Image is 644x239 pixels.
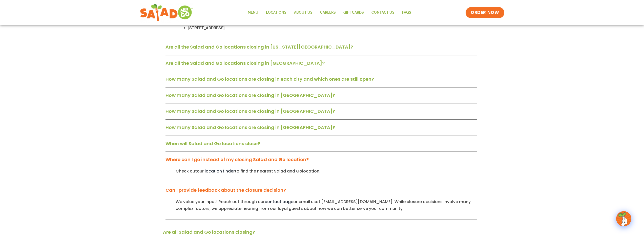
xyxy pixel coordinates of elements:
[262,7,290,18] a: Locations
[176,199,471,211] span: at [EMAIL_ADDRESS][DOMAIN_NAME]. While closure decisions involve many complex factors, we appreci...
[165,91,477,104] div: How many Salad and Go locations are closing in [GEOGRAPHIC_DATA]?
[205,168,235,174] a: location finder
[197,168,204,174] span: our
[368,7,398,18] a: Contact Us
[165,42,477,55] div: Are all the Salad and Go locations closing in [US_STATE][GEOGRAPHIC_DATA]?
[163,229,255,235] a: Are all Salad and Go locations closing?
[466,7,504,18] a: ORDER NOW
[188,26,224,30] span: [STREET_ADDRESS]
[165,156,309,163] a: Where can I go instead of my closing Salad and Go location?
[244,7,415,18] nav: Menu
[165,155,477,168] div: Where can I go instead of my closing Salad and Go location?
[165,44,353,50] a: Are all the Salad and Go locations closing in [US_STATE][GEOGRAPHIC_DATA]?
[617,212,631,226] img: wpChatIcon
[165,108,335,114] a: How many Salad and Go locations are closing in [GEOGRAPHIC_DATA]?
[165,185,477,198] div: Can I provide feedback about the closure decision?
[165,58,477,72] div: Are all the Salad and Go locations closing in [GEOGRAPHIC_DATA]?
[244,7,262,18] a: Menu
[293,199,316,205] span: or email us
[398,7,415,18] a: FAQs
[265,199,293,205] a: contact page
[165,123,477,136] div: How many Salad and Go locations are closing in [GEOGRAPHIC_DATA]?
[165,76,374,82] a: How many Salad and Go locations are closing in each city and which ones are still open?
[140,3,193,23] img: new-SAG-logo-768×292
[471,10,499,16] span: ORDER NOW
[165,74,477,88] div: How many Salad and Go locations are closing in each city and which ones are still open?
[165,140,260,147] a: When will Salad and Go locations close?
[165,187,286,193] a: Can I provide feedback about the closure decision?
[165,106,477,120] div: How many Salad and Go locations are closing in [GEOGRAPHIC_DATA]?
[165,60,325,66] a: Are all the Salad and Go locations closing in [GEOGRAPHIC_DATA]?
[165,92,335,98] a: How many Salad and Go locations are closing in [GEOGRAPHIC_DATA]?
[290,7,316,18] a: About Us
[176,199,265,205] span: We value your input! Reach out through our
[165,168,477,182] div: Where can I go instead of my closing Salad and Go location?
[340,7,368,18] a: GIFT CARDS
[176,168,197,174] span: Check out
[235,168,302,174] span: to find the nearest Salad and Go
[316,7,340,18] a: Careers
[165,198,477,220] div: Can I provide feedback about the closure decision?
[165,124,335,131] a: How many Salad and Go locations are closing in [GEOGRAPHIC_DATA]?
[165,139,477,152] div: When will Salad and Go locations close?
[302,168,319,174] span: location
[319,168,320,174] span: .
